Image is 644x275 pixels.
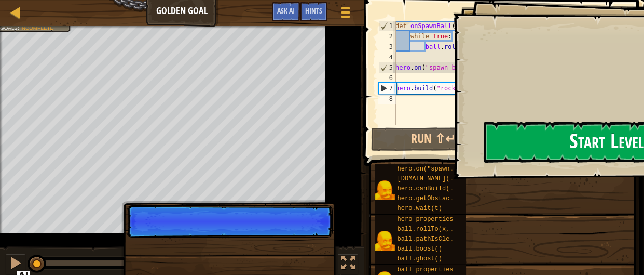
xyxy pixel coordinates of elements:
[333,2,359,27] button: Show game menu
[375,231,395,251] img: portrait.png
[378,94,396,104] div: 8
[398,205,442,212] span: hero.wait(t)
[378,42,396,52] div: 3
[272,2,300,21] button: Ask AI
[398,226,461,233] span: ball.rollTo(x, y)
[5,254,26,275] button: Ctrl + P: Pause
[398,255,442,263] span: ball.ghost()
[398,175,491,182] span: [DOMAIN_NAME](type, x, y)
[379,62,396,73] div: 5
[398,216,454,223] span: hero properties
[371,127,496,151] button: Run ⇧↵
[379,83,396,94] div: 7
[378,52,396,62] div: 4
[20,25,53,31] span: Incomplete
[398,185,469,192] span: hero.canBuild(x, y)
[398,245,442,253] span: ball.boost()
[398,266,454,273] span: ball properties
[18,25,20,31] span: :
[305,6,322,16] span: Hints
[398,195,487,202] span: hero.getObstacleAt(x, y)
[277,6,295,16] span: Ask AI
[398,235,479,243] span: ball.pathIsClear(x, y)
[375,180,395,200] img: portrait.png
[378,73,396,83] div: 6
[379,21,396,31] div: 1
[338,254,359,275] button: Toggle fullscreen
[378,31,396,42] div: 2
[398,165,487,173] span: hero.on("spawn-ball", f)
